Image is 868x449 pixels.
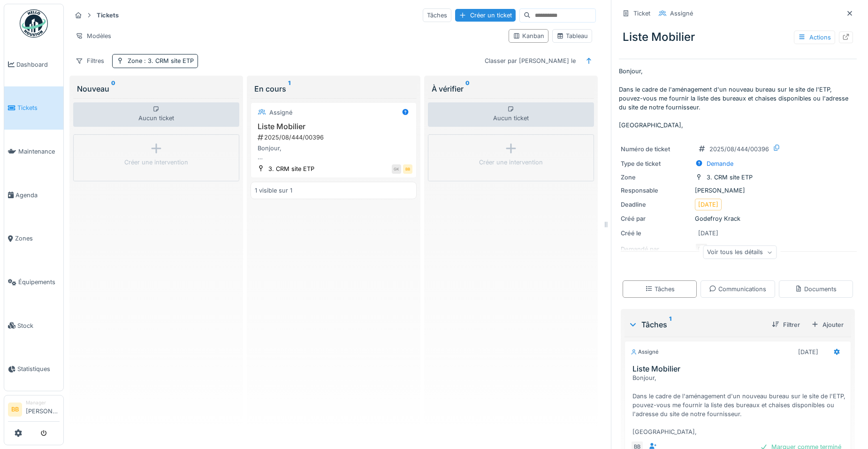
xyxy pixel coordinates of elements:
[807,318,847,331] div: Ajouter
[255,144,412,162] div: Bonjour, Dans le cadre de l'aménagement d'un nouveau bureau sur le site de l'ETP, pouvez-vous me ...
[669,319,671,330] sup: 1
[621,186,855,195] div: [PERSON_NAME]
[619,25,857,49] div: Liste Mobilier
[621,214,855,223] div: Godefroy Krack
[709,285,766,294] div: Communications
[124,158,188,167] div: Créer une intervention
[8,399,60,422] a: BB Manager[PERSON_NAME]
[670,9,693,18] div: Assigné
[255,186,292,195] div: 1 visible sur 1
[8,403,22,417] li: BB
[128,56,194,65] div: Zone
[18,278,60,286] span: Équipements
[15,234,60,243] span: Zones
[77,83,236,94] div: Nouveau
[18,147,60,156] span: Maintenance
[269,108,292,117] div: Assigné
[795,285,837,294] div: Documents
[621,173,691,182] div: Zone
[632,364,847,373] h3: Liste Mobilier
[4,348,63,391] a: Statistiques
[794,31,835,44] div: Actions
[479,158,543,167] div: Créer une intervention
[465,83,470,94] sup: 0
[4,43,63,86] a: Dashboard
[628,319,764,330] div: Tâches
[631,348,659,356] div: Assigné
[645,285,675,294] div: Tâches
[432,83,590,94] div: À vérifier
[621,229,691,238] div: Créé le
[621,200,691,209] div: Deadline
[17,103,60,112] span: Tickets
[513,31,544,40] div: Kanban
[20,9,48,38] img: Badge_color-CXgf-gQk.svg
[707,159,733,168] div: Demande
[4,173,63,217] a: Agenda
[142,57,194,64] span: : 3. CRM site ETP
[4,217,63,261] a: Zones
[709,145,769,154] div: 2025/08/444/00396
[480,54,580,68] div: Classer par [PERSON_NAME] le
[73,102,239,127] div: Aucun ticket
[288,83,290,94] sup: 1
[4,260,63,304] a: Équipements
[4,130,63,173] a: Maintenance
[698,229,718,238] div: [DATE]
[26,399,60,406] div: Manager
[254,83,413,94] div: En cours
[707,173,753,182] div: 3. CRM site ETP
[768,318,804,331] div: Filtrer
[556,31,588,40] div: Tableau
[255,122,412,131] h3: Liste Mobilier
[632,373,847,436] div: Bonjour, Dans le cadre de l'aménagement d'un nouveau bureau sur le site de l'ETP, pouvez-vous me ...
[392,164,401,174] div: GK
[633,9,650,18] div: Ticket
[423,8,451,22] div: Tâches
[455,9,516,22] div: Créer un ticket
[26,399,60,419] li: [PERSON_NAME]
[268,164,314,173] div: 3. CRM site ETP
[621,145,691,154] div: Numéro de ticket
[4,304,63,348] a: Stock
[698,200,718,209] div: [DATE]
[111,83,115,94] sup: 0
[621,186,691,195] div: Responsable
[71,29,115,43] div: Modèles
[798,348,818,356] div: [DATE]
[428,102,594,127] div: Aucun ticket
[403,164,412,174] div: BB
[621,159,691,168] div: Type de ticket
[257,133,412,142] div: 2025/08/444/00396
[71,54,108,68] div: Filtres
[4,86,63,130] a: Tickets
[16,60,60,69] span: Dashboard
[17,364,60,373] span: Statistiques
[15,191,60,200] span: Agenda
[619,67,857,130] p: Bonjour, Dans le cadre de l'aménagement d'un nouveau bureau sur le site de l'ETP, pouvez-vous me ...
[17,321,60,330] span: Stock
[93,11,122,20] strong: Tickets
[621,214,691,223] div: Créé par
[703,246,777,259] div: Voir tous les détails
